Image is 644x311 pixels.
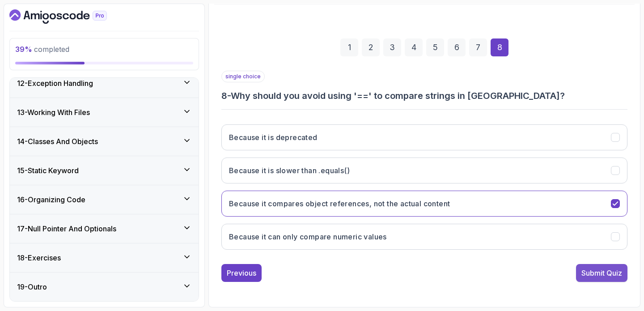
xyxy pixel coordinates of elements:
h3: 12 - Exception Handling [17,78,93,89]
div: 5 [426,38,444,56]
h3: 18 - Exercises [17,252,61,263]
button: 19-Outro [10,273,199,301]
span: 39 % [15,45,32,54]
button: 16-Organizing Code [10,185,199,214]
h3: 19 - Outro [17,281,47,292]
h3: Because it can only compare numeric values [229,231,387,242]
h3: 17 - Null Pointer And Optionals [17,223,116,234]
button: 17-Null Pointer And Optionals [10,214,199,243]
button: Because it can only compare numeric values [221,224,627,250]
div: 1 [340,38,358,56]
a: Dashboard [9,9,127,24]
div: 2 [362,38,380,56]
p: single choice [221,71,265,82]
button: 15-Static Keyword [10,156,199,185]
div: Previous [227,268,256,278]
div: 6 [448,38,466,56]
h3: Because it is deprecated [229,132,318,143]
h3: 14 - Classes And Objects [17,136,98,147]
h3: 16 - Organizing Code [17,194,85,205]
div: 8 [491,38,508,56]
button: Previous [221,264,262,282]
div: 3 [383,38,401,56]
span: completed [15,45,69,54]
div: 4 [405,38,423,56]
h3: Because it is slower than .equals() [229,165,350,176]
h3: 15 - Static Keyword [17,165,79,176]
h3: Because it compares object references, not the actual content [229,198,450,209]
button: 12-Exception Handling [10,69,199,98]
div: 7 [469,38,487,56]
div: Submit Quiz [581,268,622,278]
button: 14-Classes And Objects [10,127,199,156]
button: Because it is deprecated [221,124,627,150]
button: Submit Quiz [576,264,627,282]
button: Because it compares object references, not the actual content [221,191,627,217]
button: 13-Working With Files [10,98,199,127]
h3: 13 - Working With Files [17,107,90,118]
button: Because it is slower than .equals() [221,158,627,183]
h3: 8 - Why should you avoid using '==' to compare strings in [GEOGRAPHIC_DATA]? [221,89,627,102]
button: 18-Exercises [10,243,199,272]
